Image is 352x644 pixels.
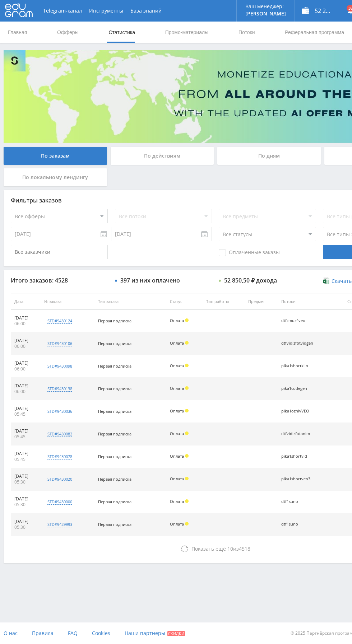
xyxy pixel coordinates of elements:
[98,431,131,437] span: Первая подписка
[47,431,72,437] div: std#9430082
[47,522,72,527] div: std#9429993
[98,341,131,346] span: Первая подписка
[165,22,209,43] a: Промо-материалы
[47,386,72,392] div: std#9430138
[217,147,321,165] div: По дням
[11,294,41,310] th: Дата
[14,383,37,389] div: [DATE]
[238,22,256,43] a: Потоки
[245,294,278,310] th: Предмет
[92,630,110,636] span: Cookies
[14,473,37,479] div: [DATE]
[98,386,131,391] span: Первая подписка
[185,364,189,367] span: Холд
[170,499,184,504] span: Оплата
[98,522,131,527] span: Первая подписка
[14,451,37,457] div: [DATE]
[185,318,189,322] span: Холд
[4,168,107,186] div: По локальному лендингу
[68,630,78,636] span: FAQ
[7,22,28,43] a: Главная
[111,147,214,165] div: По действиям
[227,545,233,552] span: 10
[219,249,280,256] span: Оплаченные заказы
[125,622,185,644] a: Наши партнеры Скидки
[120,277,180,284] div: 397 из них оплачено
[14,502,37,508] div: 05:30
[170,318,184,323] span: Оплата
[14,434,37,440] div: 05:45
[203,294,244,310] th: Тип работы
[167,631,185,636] span: Скидки
[14,344,37,349] div: 06:00
[4,147,107,165] div: По заказам
[47,499,72,505] div: std#9430000
[47,454,72,459] div: std#9430078
[4,622,18,644] a: О нас
[98,363,131,369] span: Первая подписка
[245,11,286,17] p: [PERSON_NAME]
[281,409,314,414] div: pika1ozhivVEO
[4,630,18,636] span: О нас
[170,521,184,527] span: Оплата
[98,476,131,482] span: Первая подписка
[14,389,37,395] div: 06:00
[170,431,184,436] span: Оплата
[108,22,136,43] a: Статистика
[170,453,184,459] span: Оплата
[56,22,79,43] a: Офферы
[185,341,189,345] span: Холд
[14,496,37,502] div: [DATE]
[281,499,314,504] div: dtf1suno
[239,545,250,552] span: 4518
[245,4,286,9] p: Ваш менеджер:
[14,360,37,366] div: [DATE]
[185,499,189,503] span: Холд
[14,411,37,417] div: 05:45
[32,630,54,636] span: Правила
[94,294,166,310] th: Тип заказа
[32,622,54,644] a: Правила
[284,22,345,43] a: Реферальная программа
[47,363,72,369] div: std#9430098
[166,294,203,310] th: Статус
[68,622,78,644] a: FAQ
[47,318,72,324] div: std#9430124
[98,454,131,459] span: Первая подписка
[281,477,314,481] div: pika1shortveo3
[47,341,72,346] div: std#9430106
[281,318,314,323] div: dtfzmuz4veo
[14,406,37,411] div: [DATE]
[14,479,37,485] div: 05:30
[281,341,314,346] div: dtfvidizfotvidgen
[98,409,131,414] span: Первая подписка
[191,545,250,552] span: из
[14,338,37,344] div: [DATE]
[47,476,72,482] div: std#9430020
[185,431,189,435] span: Холд
[47,409,72,414] div: std#9430036
[281,431,314,436] div: dtfvidizfotanim
[14,524,37,530] div: 05:30
[92,622,110,644] a: Cookies
[185,409,189,412] span: Холд
[185,477,189,480] span: Холд
[98,318,131,323] span: Первая подписка
[14,315,37,321] div: [DATE]
[41,294,94,310] th: № заказа
[281,522,314,527] div: dtf1suno
[14,457,37,462] div: 05:45
[170,408,184,414] span: Оплата
[11,245,108,259] input: Все заказчики
[14,366,37,372] div: 06:00
[170,363,184,368] span: Оплата
[185,386,189,390] span: Холд
[185,454,189,458] span: Холд
[170,476,184,481] span: Оплата
[125,630,165,636] span: Наши партнеры
[14,519,37,524] div: [DATE]
[323,277,329,284] img: xlsx
[170,340,184,346] span: Оплата
[281,454,314,459] div: pika1shortvid
[281,364,314,368] div: pika1shortklin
